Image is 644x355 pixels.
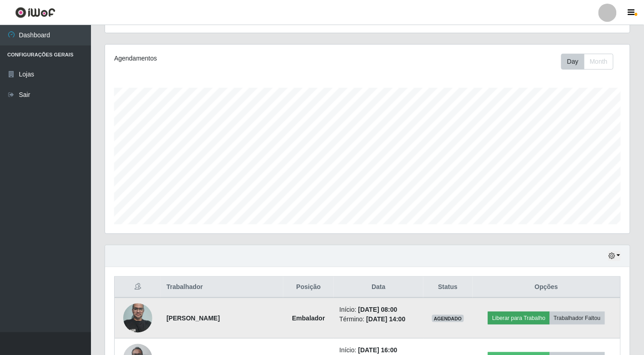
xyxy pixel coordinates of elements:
div: First group [561,54,614,70]
th: Opções [473,277,620,298]
button: Liberar para Trabalho [488,312,549,325]
th: Status [423,277,473,298]
div: Agendamentos [114,54,317,63]
div: Toolbar with button groups [561,54,621,70]
th: Posição [283,277,334,298]
button: Trabalhador Faltou [550,312,605,325]
li: Início: [339,305,418,314]
strong: [PERSON_NAME] [166,314,220,322]
th: Data [334,277,423,298]
li: Início: [339,345,418,355]
li: Término: [339,314,418,324]
img: 1655148070426.jpeg [123,299,152,337]
span: AGENDADO [432,315,464,322]
time: [DATE] 14:00 [367,315,406,323]
img: CoreUI Logo [15,7,55,18]
time: [DATE] 08:00 [358,306,397,313]
strong: Embalador [292,314,325,322]
button: Day [561,54,584,70]
th: Trabalhador [161,277,283,298]
button: Month [584,54,614,70]
time: [DATE] 16:00 [358,346,397,354]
